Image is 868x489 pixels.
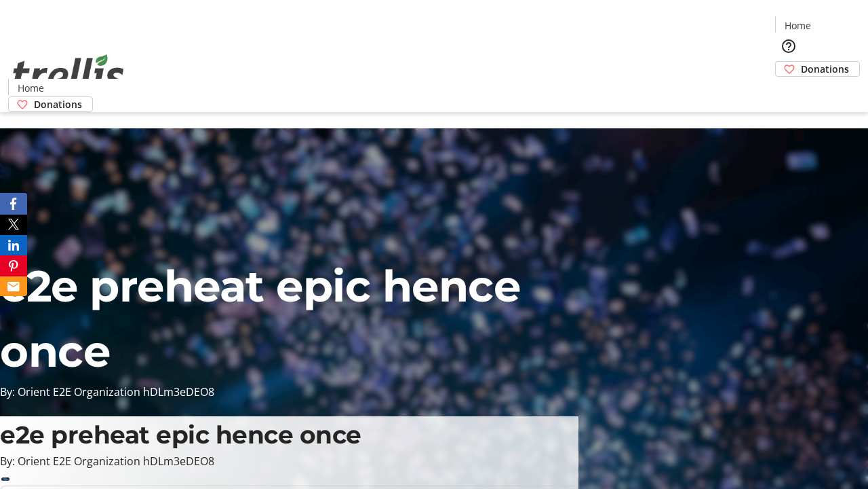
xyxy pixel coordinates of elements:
a: Donations [775,61,860,77]
span: Donations [34,97,82,111]
a: Home [9,81,52,95]
button: Cart [775,77,802,104]
a: Home [776,18,819,33]
span: Donations [801,62,849,76]
span: Home [18,81,44,95]
span: Home [785,18,811,33]
a: Donations [8,96,93,112]
button: Help [775,33,802,60]
img: Orient E2E Organization hDLm3eDEO8's Logo [8,39,129,107]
